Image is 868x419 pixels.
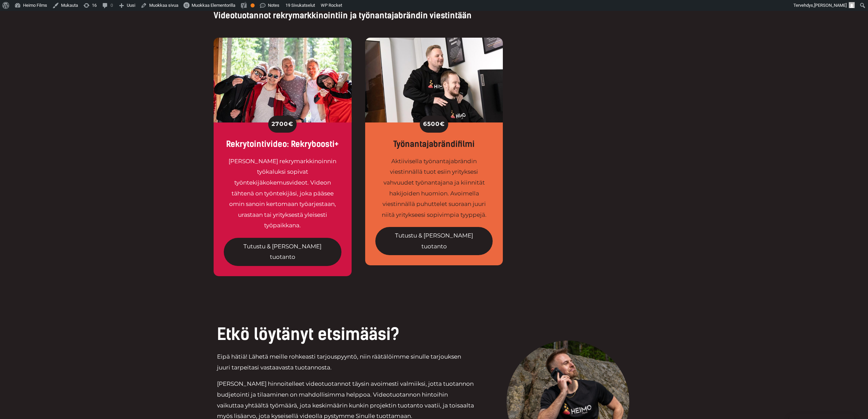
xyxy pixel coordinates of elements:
img: Työnantajabrändi ja sen viestintä sujuu videoilla. [365,38,503,122]
p: Eipä hätiä! Lähetä meille rohkeasti tarjouspyyntö, niin räätälöimme sinulle tarjouksen juuri tarp... [217,351,475,373]
span: € [288,119,293,130]
div: OK [251,3,255,7]
div: 6500 [420,116,448,133]
a: Tutustu & [PERSON_NAME] tuotanto [375,227,493,255]
span: € [440,119,445,130]
span: [PERSON_NAME] [814,3,847,8]
div: 2700 [268,116,297,133]
div: Työnantajabrändifilmi [375,139,493,149]
div: Aktiivisella työnantajabrändin viestinnällä tuot esiin yrityksesi vahvuudet työnantajana ja kiinn... [375,156,493,220]
span: Muokkaa Elementorilla [192,3,235,8]
h2: Etkö löytänyt etsimääsi? [217,324,475,345]
div: [PERSON_NAME] rekrymarkkinoinnin työkaluksi sopivat työntekijäkokemusvideot. Videon tähtenä on ty... [224,156,341,231]
div: Rekrytointivideo: Rekryboosti+ [224,139,341,149]
h4: Videotuotannot rekrymarkkinointiin ja työnantajabrändin viestintään [214,11,654,21]
img: Rekryvideo päästää työntekijäsi valokeilaan. [214,38,352,122]
a: Tutustu & [PERSON_NAME] tuotanto [224,238,341,266]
